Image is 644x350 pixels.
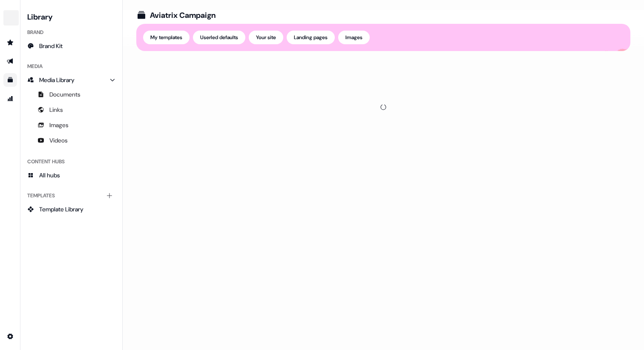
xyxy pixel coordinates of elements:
[3,92,17,105] a: Go to attribution
[39,42,63,50] span: Brand Kit
[49,136,68,145] span: Videos
[49,121,69,129] span: Images
[3,330,17,343] a: Go to integrations
[39,76,75,84] span: Media Library
[249,31,283,44] button: Your site
[24,155,119,168] div: Content Hubs
[150,10,216,20] div: Aviatrix Campaign
[24,103,119,117] a: Links
[24,10,119,22] h3: Library
[24,168,119,182] a: All hubs
[24,73,119,87] a: Media Library
[3,54,17,68] a: Go to outbound experience
[24,202,119,216] a: Template Library
[39,171,60,179] span: All hubs
[3,36,17,49] a: Go to prospects
[24,39,119,53] a: Brand Kit
[24,189,119,202] div: Templates
[3,73,17,87] a: Go to templates
[287,31,335,44] button: Landing pages
[24,134,119,147] a: Videos
[49,105,63,114] span: Links
[24,88,119,101] a: Documents
[338,31,370,44] button: Images
[24,60,119,73] div: Media
[24,118,119,132] a: Images
[193,31,245,44] button: Userled defaults
[24,26,119,39] div: Brand
[39,205,83,213] span: Template Library
[143,31,190,44] button: My templates
[49,90,80,99] span: Documents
